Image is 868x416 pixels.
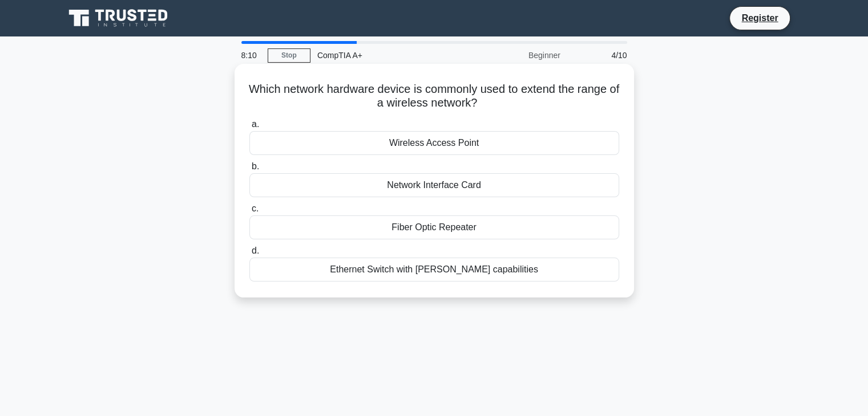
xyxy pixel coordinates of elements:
span: b. [252,161,259,171]
span: d. [252,246,259,255]
h5: Which network hardware device is commonly used to extend the range of a wireless network? [248,82,620,111]
div: Beginner [467,44,567,67]
div: Ethernet Switch with [PERSON_NAME] capabilities [249,258,619,282]
span: a. [252,119,259,129]
div: Fiber Optic Repeater [249,215,619,239]
div: Wireless Access Point [249,131,619,155]
a: Register [734,11,785,25]
div: 8:10 [235,44,268,67]
div: Network Interface Card [249,173,619,197]
div: CompTIA A+ [310,44,467,67]
a: Stop [268,48,310,63]
div: 4/10 [567,44,634,67]
span: c. [252,203,259,213]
